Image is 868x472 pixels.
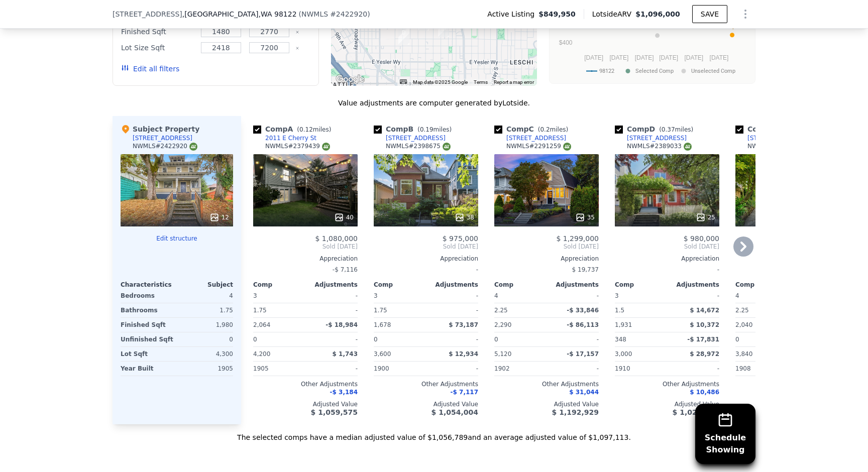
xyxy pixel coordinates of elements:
[253,362,303,376] div: 1905
[295,30,299,34] button: Clear
[374,400,478,408] div: Adjusted Value
[333,350,358,358] span: $ 1,743
[133,134,192,142] div: [STREET_ADDRESS]
[428,303,478,317] div: -
[549,332,599,346] div: -
[592,9,635,19] span: Lotside ARV
[494,292,498,299] span: 4
[735,134,807,142] a: [STREET_ADDRESS]
[506,142,571,151] div: NWMLS # 2291259
[179,362,233,376] div: 1905
[690,321,719,328] span: $ 10,372
[451,389,478,396] span: -$ 7,117
[567,307,599,314] span: -$ 33,846
[494,362,545,376] div: 1902
[253,380,358,388] div: Other Adjustments
[615,303,665,317] div: 1.5
[179,303,233,317] div: 1.75
[615,292,619,299] span: 3
[735,281,788,289] div: Comp
[121,332,175,346] div: Unfinished Sqft
[374,281,426,289] div: Comp
[113,9,182,19] span: [STREET_ADDRESS]
[121,347,175,361] div: Lot Sqft
[374,134,446,142] a: [STREET_ADDRESS]
[179,289,233,303] div: 4
[301,10,328,18] span: NWMLS
[374,255,478,263] div: Appreciation
[209,212,229,222] div: 12
[615,281,667,289] div: Comp
[494,400,599,408] div: Adjusted Value
[659,54,678,61] text: [DATE]
[494,124,572,134] div: Comp C
[253,243,358,251] span: Sold [DATE]
[121,41,195,55] div: Lot Size Sqft
[735,336,739,343] span: 0
[615,134,687,142] a: [STREET_ADDRESS]
[428,332,478,346] div: -
[615,321,632,328] span: 1,931
[307,303,358,317] div: -
[559,39,573,46] text: $400
[133,142,197,151] div: NWMLS # 2422920
[747,134,807,142] div: [STREET_ADDRESS]
[696,212,715,222] div: 25
[572,266,599,273] span: $ 19,737
[615,362,665,376] div: 1910
[667,281,719,289] div: Adjustments
[506,134,566,142] div: [STREET_ADDRESS]
[330,389,358,396] span: -$ 3,184
[695,404,755,464] button: ScheduleShowing
[443,234,478,243] span: $ 975,000
[635,54,654,61] text: [DATE]
[253,303,303,317] div: 1.75
[494,79,534,85] a: Report a map error
[253,350,270,358] span: 4,200
[735,124,813,134] div: Comp E
[307,289,358,303] div: -
[615,255,719,263] div: Appreciation
[691,68,735,74] text: Unselected Comp
[265,142,330,151] div: NWMLS # 2379439
[121,289,175,303] div: Bedrooms
[374,362,424,376] div: 1900
[315,234,358,243] span: $ 1,080,000
[258,10,296,18] span: , WA 98122
[735,303,786,317] div: 2.25
[374,292,378,299] span: 3
[334,73,367,86] a: Open this area in Google Maps (opens a new window)
[615,243,719,251] span: Sold [DATE]
[413,79,468,85] span: Map data ©2025 Google
[253,134,316,142] a: 2011 E Cherry St
[655,126,697,133] span: ( miles)
[487,9,538,19] span: Active Listing
[307,332,358,346] div: -
[325,321,358,328] span: -$ 18,984
[563,143,571,151] img: NWMLS Logo
[374,321,391,328] span: 1,678
[293,126,335,133] span: ( miles)
[735,321,752,328] span: 2,040
[540,126,550,133] span: 0.2
[253,281,305,289] div: Comp
[723,23,741,29] text: Subject
[575,212,595,222] div: 35
[567,350,599,358] span: -$ 17,157
[615,380,719,388] div: Other Adjustments
[615,124,697,134] div: Comp D
[556,234,599,243] span: $ 1,299,000
[627,142,692,151] div: NWMLS # 2389033
[438,20,449,37] div: 308 20th Ave
[552,408,599,416] span: $ 1,192,929
[400,79,407,84] button: Keyboard shortcuts
[398,28,409,45] div: 208 15th Ave
[333,266,358,273] span: -$ 7,116
[747,142,812,151] div: NWMLS # 2275859
[494,321,511,328] span: 2,290
[690,350,719,358] span: $ 28,972
[455,212,474,222] div: 38
[334,212,354,222] div: 40
[615,336,626,343] span: 348
[299,126,313,133] span: 0.12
